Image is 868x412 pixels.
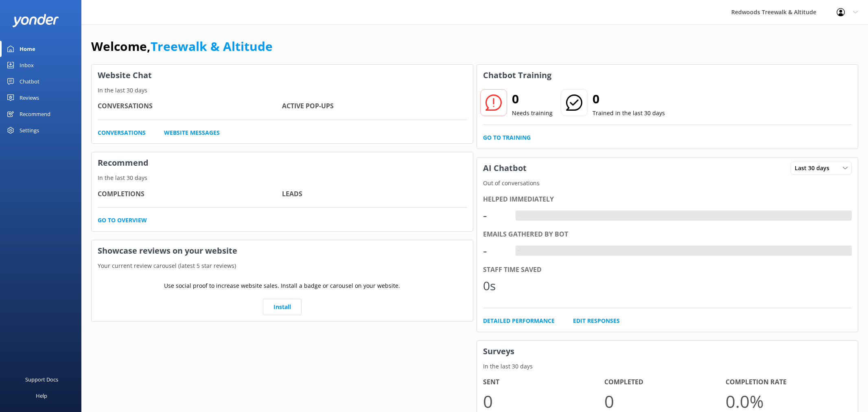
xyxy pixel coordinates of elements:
[91,37,273,56] h1: Welcome,
[98,216,147,225] a: Go to overview
[483,206,507,225] div: -
[483,316,555,325] a: Detailed Performance
[282,101,466,112] h4: Active Pop-ups
[726,377,847,388] h4: Completion Rate
[512,89,553,109] h2: 0
[20,106,50,122] div: Recommend
[25,371,58,388] div: Support Docs
[483,241,507,261] div: -
[604,377,726,388] h4: Completed
[92,261,473,270] p: Your current review carousel (latest 5 star reviews)
[92,152,473,173] h3: Recommend
[98,128,146,137] a: Conversations
[573,316,620,325] a: Edit Responses
[483,194,852,205] div: Helped immediately
[593,109,665,118] p: Trained in the last 30 days
[516,210,522,221] div: -
[477,158,533,179] h3: AI Chatbot
[20,57,34,73] div: Inbox
[20,41,35,57] div: Home
[477,65,558,86] h3: Chatbot Training
[483,377,604,388] h4: Sent
[92,240,473,261] h3: Showcase reviews on your website
[151,38,273,55] a: Treewalk & Altitude
[516,245,522,256] div: -
[795,164,834,173] span: Last 30 days
[477,179,858,188] p: Out of conversations
[483,265,852,275] div: Staff time saved
[282,189,466,199] h4: Leads
[20,90,39,106] div: Reviews
[20,122,39,138] div: Settings
[263,299,302,315] a: Install
[20,73,39,90] div: Chatbot
[98,189,282,199] h4: Completions
[98,101,282,112] h4: Conversations
[483,229,852,240] div: Emails gathered by bot
[512,109,553,118] p: Needs training
[477,362,858,371] p: In the last 30 days
[483,133,531,142] a: Go to Training
[92,65,473,86] h3: Website Chat
[483,276,507,296] div: 0s
[92,173,473,182] p: In the last 30 days
[593,89,665,109] h2: 0
[36,388,47,404] div: Help
[92,86,473,95] p: In the last 30 days
[164,281,400,290] p: Use social proof to increase website sales. Install a badge or carousel on your website.
[164,128,220,137] a: Website Messages
[12,14,59,27] img: yonder-white-logo.png
[477,341,858,362] h3: Surveys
